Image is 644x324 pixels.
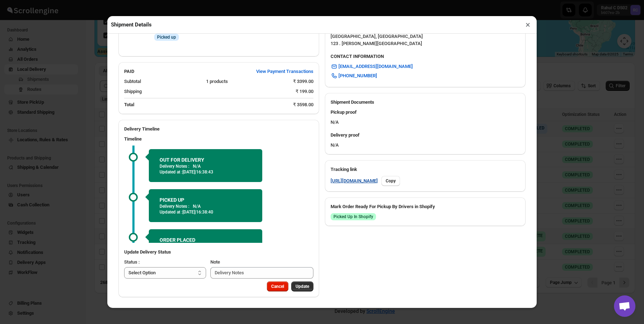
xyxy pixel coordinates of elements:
[124,68,134,75] h2: PAID
[296,284,309,289] span: Update
[160,196,252,203] h2: PICKED UP
[325,129,526,154] div: N/A
[293,101,313,108] div: ₹ 3598.00
[267,281,288,291] button: Cancel
[182,170,213,175] span: [DATE] | 16:38:43
[206,78,287,85] div: 1 products
[523,20,533,30] button: ×
[271,284,284,289] span: Cancel
[256,68,313,75] span: View Payment Transactions
[124,88,290,95] div: Shipping
[160,236,252,244] h2: ORDER PLACED
[124,136,313,143] h3: Timeline
[193,163,201,169] p: N/A
[210,259,220,265] span: Note
[331,166,520,173] h3: Tracking link
[160,203,189,209] p: Delivery Notes :
[293,78,313,85] div: ₹ 3399.00
[124,102,134,107] b: Total
[331,33,423,47] div: [GEOGRAPHIC_DATA], [GEOGRAPHIC_DATA] 123 . [PERSON_NAME] [GEOGRAPHIC_DATA]
[291,281,313,291] button: Update
[338,72,377,79] span: [PHONE_NUMBER]
[614,295,635,317] div: Open chat
[326,61,417,72] a: [EMAIL_ADDRESS][DOMAIN_NAME]
[160,169,252,175] p: Updated at :
[331,53,520,60] h3: CONTACT INFORMATION
[333,214,373,220] span: Picked Up In Shopify
[124,249,313,256] h3: Update Delivery Status
[160,163,189,169] p: Delivery Notes :
[386,178,396,184] span: Copy
[381,176,400,186] button: Copy
[331,177,378,185] a: [URL][DOMAIN_NAME]
[124,78,200,85] div: Subtotal
[111,21,152,28] h2: Shipment Details
[338,63,413,70] span: [EMAIL_ADDRESS][DOMAIN_NAME]
[331,132,520,139] h3: Delivery proof
[124,126,313,133] h2: Delivery Timeline
[182,210,213,215] span: [DATE] | 16:38:40
[325,106,526,129] div: N/A
[331,203,520,210] h3: Mark Order Ready For Pickup By Drivers in Shopify
[157,34,176,40] span: Picked up
[160,156,252,163] h2: OUT FOR DELIVERY
[331,99,520,106] h2: Shipment Documents
[252,66,318,77] button: View Payment Transactions
[331,109,520,116] h3: Pickup proof
[210,267,314,279] input: Delivery Notes
[160,209,252,215] p: Updated at :
[296,88,313,95] div: ₹ 199.00
[326,70,381,82] a: [PHONE_NUMBER]
[124,259,140,265] span: Status :
[193,203,201,209] p: N/A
